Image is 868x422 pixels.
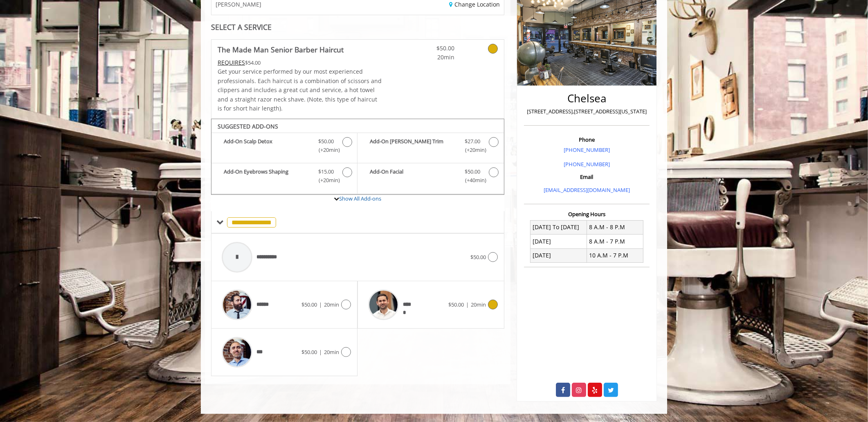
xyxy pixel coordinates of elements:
span: 20min [406,53,454,62]
p: [STREET_ADDRESS],[STREET_ADDRESS][US_STATE] [526,107,648,116]
span: (+20min ) [461,146,485,154]
div: The Made Man Senior Barber Haircut Add-onS [211,119,504,195]
span: $50.00 [318,137,334,146]
h3: Phone [526,137,648,142]
span: 20min [324,301,339,308]
label: Add-On Beard Trim [362,137,499,156]
span: (+20min ) [314,146,338,154]
td: [DATE] To [DATE] [531,220,587,234]
span: $50.00 [301,301,317,308]
span: $50.00 [448,301,464,308]
span: (+20min ) [314,176,338,185]
b: Add-On Facial [370,167,456,185]
label: Add-On Eyebrows Shaping [216,167,353,187]
a: [PHONE_NUMBER] [564,146,610,153]
b: SUGGESTED ADD-ONS [218,122,278,130]
span: (+40min ) [461,176,485,185]
h3: Email [526,174,648,180]
b: Add-On Scalp Detox [224,137,310,154]
b: Add-On [PERSON_NAME] Trim [370,137,456,154]
span: 20min [324,348,339,356]
td: 8 A.M - 8 P.M [587,220,643,234]
h3: Opening Hours [524,211,650,217]
span: $15.00 [318,167,334,176]
span: | [319,301,322,308]
label: Add-On Scalp Detox [216,137,353,156]
span: $27.00 [465,137,481,146]
td: [DATE] [531,235,587,248]
td: 10 A.M - 7 P.M [587,248,643,262]
span: $50.00 [465,167,481,176]
b: Add-On Eyebrows Shaping [224,167,310,185]
td: [DATE] [531,248,587,262]
div: SELECT A SERVICE [211,23,504,31]
label: Add-On Facial [362,167,499,187]
span: | [466,301,469,308]
span: This service needs some Advance to be paid before we block your appointment [218,59,245,66]
span: 20min [471,301,486,308]
span: $50.00 [470,253,486,261]
p: Get your service performed by our most experienced professionals. Each haircut is a combination o... [218,67,382,113]
a: [PHONE_NUMBER] [564,160,610,168]
b: The Made Man Senior Barber Haircut [218,44,344,55]
span: $50.00 [301,348,317,356]
a: Change Location [449,0,500,8]
span: [PERSON_NAME] [216,1,261,7]
span: | [319,348,322,356]
a: [EMAIL_ADDRESS][DOMAIN_NAME] [544,186,630,194]
span: $50.00 [406,44,454,53]
a: Show All Add-ons [339,195,381,202]
div: $54.00 [218,58,382,67]
h2: Chelsea [526,93,648,104]
td: 8 A.M - 7 P.M [587,235,643,248]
